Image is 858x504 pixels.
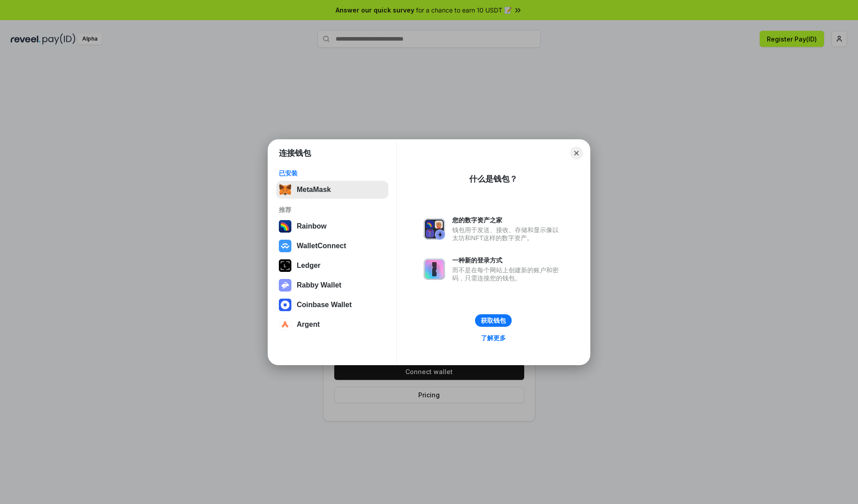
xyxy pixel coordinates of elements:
[297,186,331,194] div: MetaMask
[276,237,388,255] button: WalletConnect
[276,257,388,275] button: Ledger
[452,256,563,264] div: 一种新的登录方式
[297,321,320,329] div: Argent
[279,148,311,158] h1: 连接钱包
[570,147,583,159] button: Close
[279,318,291,331] img: svg+xml,%3Csvg%20width%3D%2228%22%20height%3D%2228%22%20viewBox%3D%220%200%2028%2028%22%20fill%3D...
[279,169,386,177] div: 已安装
[481,317,506,325] div: 获取钱包
[276,296,388,314] button: Coinbase Wallet
[297,242,346,250] div: WalletConnect
[475,332,511,344] a: 了解更多
[279,206,386,214] div: 推荐
[276,276,388,294] button: Rabby Wallet
[279,240,291,252] img: svg+xml,%3Csvg%20width%3D%2228%22%20height%3D%2228%22%20viewBox%3D%220%200%2028%2028%22%20fill%3D...
[276,217,388,235] button: Rainbow
[276,181,388,199] button: MetaMask
[276,316,388,333] button: Argent
[475,314,512,327] button: 获取钱包
[279,183,291,196] img: svg+xml,%3Csvg%20fill%3D%22none%22%20height%3D%2233%22%20viewBox%3D%220%200%2035%2033%22%20width%...
[297,301,352,309] div: Coinbase Wallet
[469,174,517,184] div: 什么是钱包？
[279,259,291,272] img: svg+xml,%3Csvg%20xmlns%3D%22http%3A%2F%2Fwww.w3.org%2F2000%2Fsvg%22%20width%3D%2228%22%20height%3...
[279,299,291,311] img: svg+xml,%3Csvg%20width%3D%2228%22%20height%3D%2228%22%20viewBox%3D%220%200%2028%2028%22%20fill%3D...
[297,262,320,270] div: Ledger
[481,334,506,342] div: 了解更多
[297,281,341,289] div: Rabby Wallet
[424,258,445,280] img: svg+xml,%3Csvg%20xmlns%3D%22http%3A%2F%2Fwww.w3.org%2F2000%2Fsvg%22%20fill%3D%22none%22%20viewBox...
[279,220,291,233] img: svg+xml,%3Csvg%20width%3D%22120%22%20height%3D%22120%22%20viewBox%3D%220%200%20120%20120%22%20fil...
[424,218,445,240] img: svg+xml,%3Csvg%20xmlns%3D%22http%3A%2F%2Fwww.w3.org%2F2000%2Fsvg%22%20fill%3D%22none%22%20viewBox...
[297,222,327,230] div: Rainbow
[279,279,291,292] img: svg+xml,%3Csvg%20xmlns%3D%22http%3A%2F%2Fwww.w3.org%2F2000%2Fsvg%22%20fill%3D%22none%22%20viewBox...
[452,266,563,282] div: 而不是在每个网站上创建新的账户和密码，只需连接您的钱包。
[452,216,563,224] div: 您的数字资产之家
[452,226,563,242] div: 钱包用于发送、接收、存储和显示像以太坊和NFT这样的数字资产。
